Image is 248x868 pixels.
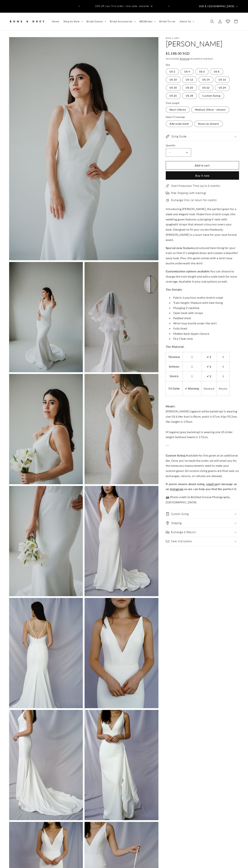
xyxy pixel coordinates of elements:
[166,352,183,362] th: Thickness
[217,362,230,371] td: 3
[159,20,175,23] span: Bridal Try-on
[183,362,201,371] td: 1
[166,537,239,546] summary: Care Instructions
[166,362,183,371] th: Softness
[195,68,209,75] label: US 6
[215,84,230,91] label: US 24
[166,246,196,250] strong: Special new features:
[84,18,108,25] summary: Bridal Gowns
[194,121,223,127] label: None (as shown)
[166,115,185,119] legend: Deep V Coverage
[199,5,234,8] span: SGD $ | [GEOGRAPHIC_DATA]
[171,135,187,138] h2: Sizing Guide
[166,495,239,505] p: 📸 Photo credit to Bottled Groove Photography, [GEOGRAPHIC_DATA]
[217,352,230,362] td: 3
[197,3,239,10] button: SGD $ | [GEOGRAPHIC_DATA]
[169,331,239,336] li: Hidden back zipper closure
[166,510,239,518] summary: Custom Sizing
[63,20,80,23] span: Shop by Style
[137,18,157,25] summary: #BGBrides
[170,487,183,491] a: Instagram
[171,521,182,525] h2: Shipping
[166,57,239,61] div: Tax included. calculated at checkout.
[171,512,189,516] h2: Custom Sizing
[9,18,45,25] img: Bone and Grey Bridal
[166,68,179,75] label: US 2
[171,530,196,534] h2: Exchange & Returns
[199,84,213,91] label: US 22
[180,20,191,23] span: About Us
[166,106,190,113] label: Short (30cm)
[178,18,196,25] summary: About Us
[182,84,197,91] label: US 20
[108,18,137,25] summary: Bridal Accessories
[166,345,184,348] strong: The Material:
[207,355,211,358] strong: ✔ 2
[166,51,190,56] span: $1,188.00 SGD
[166,101,180,105] legend: Train Length
[169,336,239,341] li: Dry Clean only
[217,381,230,396] td: Roomy
[95,5,149,8] span: 10% off your first order | Use code: welcome
[166,171,239,180] button: Buy it now
[199,93,224,99] label: Custom Sizing
[8,16,46,27] a: Bone and Grey Bridal
[171,198,217,202] span: Exchange Only (or return for credits)
[169,387,180,390] strong: Fit Guide
[171,540,192,543] h2: Care Instructions
[52,20,59,23] span: Home
[199,76,213,83] label: US 14
[210,68,223,75] label: US 8
[166,37,239,39] p: Bone & Grey
[182,76,197,83] label: US 12
[166,39,239,48] h1: [PERSON_NAME]
[171,184,220,188] span: Short Production Time (up to 3 months)
[169,300,239,305] li: Train length: Medium with hem lining
[169,326,239,331] li: Fully lined
[61,18,84,25] summary: Shop by Style
[215,76,230,83] label: US 16
[166,84,181,91] label: US 18
[166,519,239,528] summary: Shipping
[166,184,169,188] img: needle.png
[166,132,239,141] summary: Sizing Guide
[166,269,239,284] p: You can choose to change the train length and add a nude mesh for more coverage. Available in plu...
[180,68,194,75] label: US 4
[207,375,211,378] strong: ✔ 2
[169,295,239,300] li: Fabric: Luxurious matte stretch crepe
[166,430,233,439] span: Her height (without heels) is 172cm.
[217,371,230,381] td: 3
[206,482,218,486] a: email us
[110,20,132,23] span: Bridal Accessories
[201,381,217,396] td: Standard
[166,270,210,273] strong: Customization options available:
[166,415,238,423] span: Her bust is 86cm, waist is 67cm, hips 92.5cm. Her height is 170cm.
[166,482,237,491] b: If you're unsure about sizing, or message us on so we can help you find the perfect it.
[166,63,171,67] legend: Size
[166,371,183,381] th: Stretch
[166,454,186,457] strong: Custom Sizing:
[208,18,216,25] summary: Search
[207,365,211,368] strong: ✔ 2
[171,191,206,195] span: Free Shipping (with tracking)
[185,387,199,390] strong: ✔ Slimming
[169,305,239,311] li: Plunging V neckline
[166,161,239,169] button: Add to cart
[166,399,239,440] p: [PERSON_NAME] (against white backdrop) is wearing size US 6. M (against grey backdrop) is wearing...
[157,18,178,25] a: Bridal Try-on
[166,405,175,408] strong: Model:
[183,352,201,362] td: 1
[139,20,152,23] span: #BGBrides
[183,371,201,381] td: 1
[166,93,181,99] label: US 26
[166,443,239,479] p: --- Available for this gown at an additional fee. Once you've made the order, we will email you f...
[166,198,169,202] img: exchange_2.png
[169,310,239,316] li: Open back with straps
[166,76,181,83] label: US 10
[169,316,239,321] li: Padded chest
[166,144,239,147] label: Quantity
[180,57,189,60] a: Shipping
[75,3,83,10] button: Previous announcement
[166,245,239,266] p: structured hem lining for your train so that it's weighed down and creates a beautiful wavy look....
[166,121,193,127] label: Add nude mesh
